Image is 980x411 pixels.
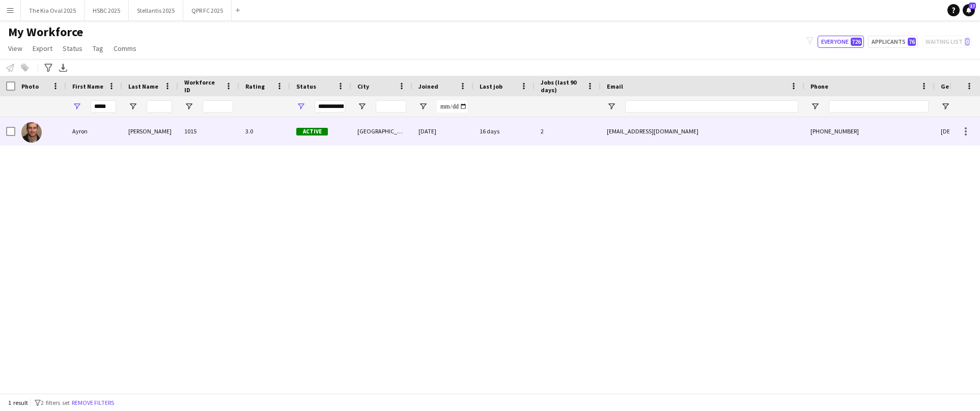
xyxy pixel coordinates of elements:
button: Open Filter Menu [810,102,820,111]
a: Export [29,42,57,55]
span: Jobs (last 90 days) [541,78,582,94]
a: Tag [89,42,107,55]
span: Active [296,128,328,135]
div: 3.0 [239,117,290,145]
span: Email [607,83,623,90]
button: Open Filter Menu [128,102,137,111]
span: Tag [93,44,103,53]
button: Open Filter Menu [72,102,81,111]
button: Open Filter Menu [357,102,367,111]
input: First Name Filter Input [91,100,116,113]
span: Joined [418,83,438,90]
span: View [8,44,22,53]
span: Gender [941,83,963,90]
span: My Workforce [8,24,83,40]
span: Phone [810,83,828,90]
a: View [4,42,26,55]
button: Applicants76 [868,36,918,48]
span: 17 [969,3,976,9]
span: City [357,83,369,90]
div: [GEOGRAPHIC_DATA] [351,117,412,145]
button: Open Filter Menu [184,102,193,111]
span: First Name [72,83,103,90]
div: 16 days [473,117,535,145]
div: [PHONE_NUMBER] [804,117,935,145]
div: [DATE] [412,117,473,145]
span: Rating [245,83,265,90]
button: The Kia Oval 2025 [21,1,85,20]
a: Status [59,42,87,55]
input: City Filter Input [376,100,406,113]
div: [EMAIL_ADDRESS][DOMAIN_NAME] [601,117,804,145]
span: Status [296,83,316,90]
button: HSBC 2025 [85,1,129,20]
a: 17 [963,4,975,16]
button: Open Filter Menu [296,102,305,111]
app-action-btn: Advanced filters [42,62,54,74]
button: Everyone726 [818,36,864,48]
button: QPR FC 2025 [183,1,232,20]
button: Open Filter Menu [607,102,616,111]
span: 2 filters set [41,399,70,406]
div: Ayron [66,117,122,145]
div: 1015 [178,117,239,145]
input: Joined Filter Input [437,100,467,113]
span: Workforce ID [184,78,221,94]
span: 76 [908,38,916,46]
img: Ayron Campbell [21,122,42,143]
input: Phone Filter Input [829,100,929,113]
a: Comms [109,42,141,55]
span: Last Name [128,83,158,90]
input: Email Filter Input [625,100,798,113]
span: 726 [851,38,862,46]
input: Last Name Filter Input [147,100,172,113]
button: Remove filters [70,397,116,408]
span: Photo [21,83,39,90]
input: Workforce ID Filter Input [203,100,233,113]
span: Export [33,44,52,53]
div: [PERSON_NAME] [122,117,178,145]
span: Status [63,44,82,53]
div: 2 [535,117,601,145]
button: Stellantis 2025 [129,1,183,20]
button: Open Filter Menu [418,102,428,111]
span: Last job [480,83,502,90]
app-action-btn: Export XLSX [57,62,69,74]
button: Open Filter Menu [941,102,950,111]
span: Comms [114,44,136,53]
